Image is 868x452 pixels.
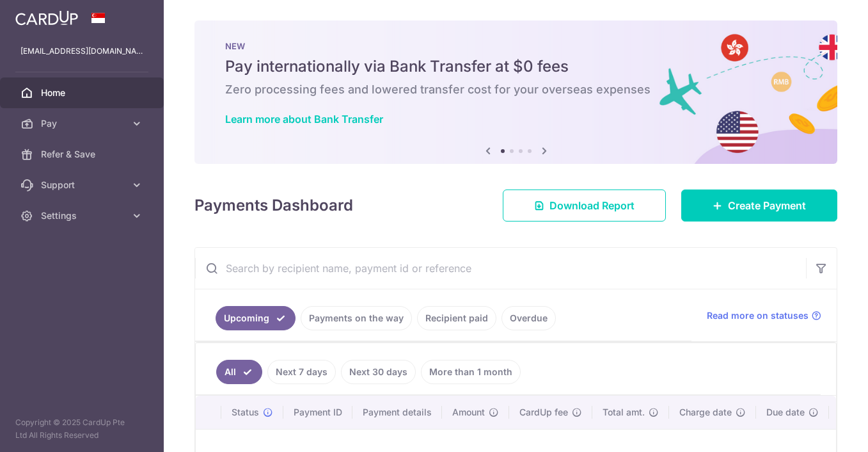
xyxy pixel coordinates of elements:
[225,56,807,77] h5: Pay internationally via Bank Transfer at $0 fees
[603,406,645,419] span: Total amt.
[232,406,259,419] span: Status
[41,117,125,130] span: Pay
[503,190,666,222] a: Download Report
[283,396,352,429] th: Payment ID
[41,148,125,161] span: Refer & Save
[417,306,496,330] a: Recipient paid
[41,86,125,99] span: Home
[41,179,125,191] span: Support
[225,113,383,125] a: Learn more about Bank Transfer
[194,20,837,164] img: Bank transfer banner
[225,41,807,51] p: NEW
[267,360,336,384] a: Next 7 days
[766,406,805,419] span: Due date
[20,45,143,58] p: [EMAIL_ADDRESS][DOMAIN_NAME]
[352,396,442,429] th: Payment details
[41,209,125,222] span: Settings
[216,360,262,384] a: All
[452,406,485,419] span: Amount
[679,406,732,419] span: Charge date
[15,10,78,26] img: CardUp
[341,360,416,384] a: Next 30 days
[301,306,412,330] a: Payments on the way
[225,82,807,97] h6: Zero processing fees and lowered transfer cost for your overseas expenses
[707,309,809,322] span: Read more on statuses
[728,198,806,213] span: Create Payment
[194,194,353,217] h4: Payments Dashboard
[501,306,556,330] a: Overdue
[707,309,821,322] a: Read more on statuses
[519,406,568,419] span: CardUp fee
[681,190,837,222] a: Create Payment
[549,198,635,213] span: Download Report
[195,248,806,289] input: Search by recipient name, payment id or reference
[421,360,521,384] a: More than 1 month
[216,306,296,330] a: Upcoming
